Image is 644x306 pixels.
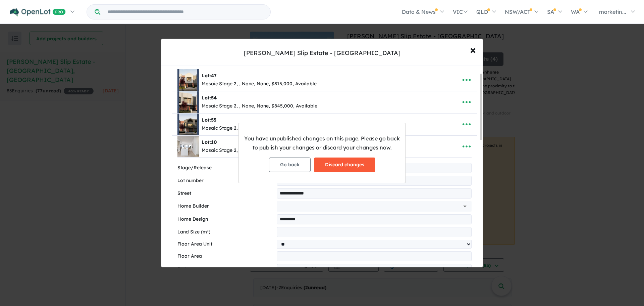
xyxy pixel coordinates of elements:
[269,158,311,172] button: Go back
[314,158,375,172] button: Discard changes
[599,8,626,15] span: marketin...
[244,134,400,152] p: You have unpublished changes on this page. Please go back to publish your changes or discard your...
[102,5,269,19] input: Try estate name, suburb, builder or developer
[10,8,66,16] img: Openlot PRO Logo White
